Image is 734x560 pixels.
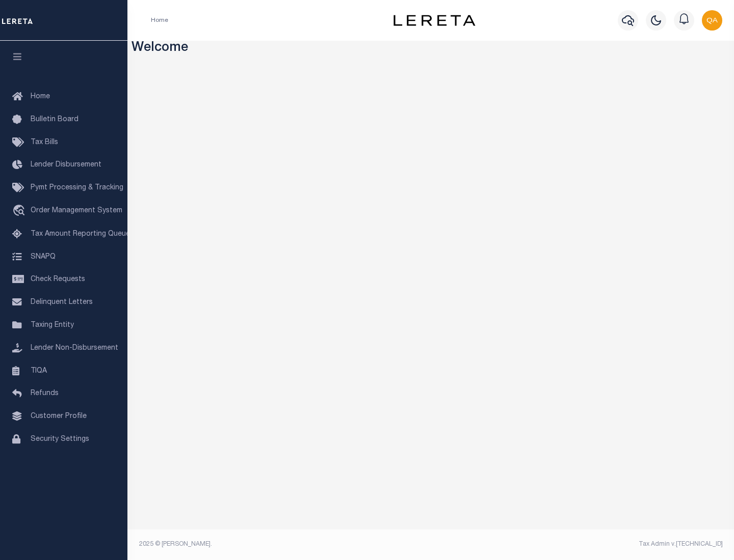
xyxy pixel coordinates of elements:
span: Order Management System [31,207,122,214]
i: travel_explore [12,205,29,218]
img: svg+xml;base64,PHN2ZyB4bWxucz0iaHR0cDovL3d3dy53My5vcmcvMjAwMC9zdmciIHBvaW50ZXItZXZlbnRzPSJub25lIi... [702,10,722,31]
span: Customer Profile [31,413,87,420]
span: Security Settings [31,436,89,443]
div: 2025 © [PERSON_NAME]. [132,540,431,549]
img: logo-dark.svg [394,15,475,26]
span: SNAPQ [31,253,56,260]
span: Home [31,93,50,100]
span: Lender Non-Disbursement [31,345,118,352]
span: Lender Disbursement [31,161,101,169]
span: Check Requests [31,276,85,283]
span: TIQA [31,367,47,374]
li: Home [151,16,168,25]
span: Pymt Processing & Tracking [31,184,123,191]
span: Refunds [31,390,59,397]
span: Tax Amount Reporting Queue [31,231,130,238]
span: Bulletin Board [31,116,78,123]
span: Delinquent Letters [31,299,93,306]
span: Tax Bills [31,139,58,146]
div: Tax Admin v.[TECHNICAL_ID] [438,540,723,549]
h3: Welcome [132,41,730,57]
span: Taxing Entity [31,322,74,329]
